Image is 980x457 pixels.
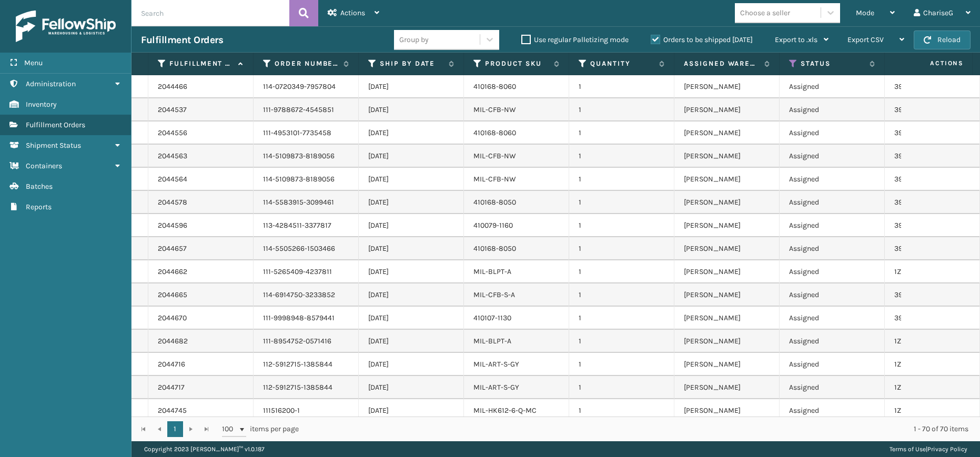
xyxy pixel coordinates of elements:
a: 392589289269 [894,128,946,137]
a: 1 [167,421,183,437]
a: 1ZH0R7060329781962 [894,360,967,369]
a: MIL-CFB-S-A [473,290,515,299]
span: Inventory [26,100,57,109]
a: 1ZH0R7060336504953 [894,337,969,346]
a: 1ZH0R7060330371787 [894,406,966,415]
span: Actions [897,55,970,72]
label: Quantity [590,59,654,68]
td: Assigned [780,191,885,214]
td: 111-9998948-8579441 [254,307,359,330]
td: 1 [569,283,674,307]
td: [PERSON_NAME] [674,121,780,145]
div: Group by [399,34,429,45]
label: Ship By Date [380,59,443,68]
a: 2044563 [158,151,187,161]
img: logo [16,11,116,42]
td: [PERSON_NAME] [674,330,780,353]
a: 2044716 [158,359,185,370]
td: 1 [569,237,674,260]
a: 392589577458 [894,151,945,160]
a: 2044665 [158,290,187,300]
a: MIL-ART-S-GY [473,360,519,369]
a: 2044578 [158,197,187,208]
td: 114-5505266-1503466 [254,237,359,260]
a: 410168-8060 [473,82,516,91]
a: 2044682 [158,336,188,347]
td: [PERSON_NAME] [674,353,780,376]
td: [DATE] [359,376,464,399]
td: [PERSON_NAME] [674,237,780,260]
td: Assigned [780,121,885,145]
td: Assigned [780,376,885,399]
td: [PERSON_NAME] [674,75,780,98]
a: Terms of Use [890,445,926,453]
td: [DATE] [359,145,464,168]
a: 392590125729 [894,221,943,230]
label: Product SKU [485,59,549,68]
td: [DATE] [359,399,464,422]
td: 111-8954752-0571416 [254,330,359,353]
span: Containers [26,161,62,170]
span: Batches [26,182,53,191]
a: 410079-1160 [473,221,513,230]
a: MIL-HK612-6-Q-MC [473,406,537,415]
td: [DATE] [359,260,464,283]
a: 392588151082 [894,105,943,114]
a: 410107-1130 [473,313,511,322]
a: 392589582608 [894,175,946,184]
td: [DATE] [359,353,464,376]
td: Assigned [780,260,885,283]
td: Assigned [780,283,885,307]
div: | [890,441,967,457]
a: 2044466 [158,82,187,92]
td: 1 [569,214,674,237]
span: Administration [26,79,76,88]
td: [PERSON_NAME] [674,260,780,283]
h3: Fulfillment Orders [141,34,223,46]
td: [PERSON_NAME] [674,168,780,191]
span: Shipment Status [26,141,81,150]
td: 1 [569,399,674,422]
div: 1 - 70 of 70 items [314,424,968,434]
td: 111-9788672-4545851 [254,98,359,121]
td: [PERSON_NAME] [674,283,780,307]
a: 2044657 [158,243,187,254]
span: Fulfillment Orders [26,120,85,129]
a: 2044537 [158,105,187,115]
a: MIL-CFB-NW [473,151,516,160]
td: 1 [569,98,674,121]
td: Assigned [780,237,885,260]
button: Reload [914,31,971,49]
a: 1ZH0R7060317513818 [894,267,965,276]
label: Fulfillment Order Id [169,59,233,68]
div: Choose a seller [740,7,790,18]
a: 392592418875 [894,290,944,299]
td: [PERSON_NAME] [674,98,780,121]
a: 2044556 [158,128,187,138]
td: 1 [569,376,674,399]
td: [DATE] [359,283,464,307]
td: Assigned [780,399,885,422]
td: 112-5912715-1385844 [254,353,359,376]
a: 410168-8060 [473,128,516,137]
td: 1 [569,168,674,191]
span: Export CSV [847,35,884,44]
td: Assigned [780,98,885,121]
td: [PERSON_NAME] [674,399,780,422]
td: 111516200-1 [254,399,359,422]
td: Assigned [780,353,885,376]
label: Order Number [275,59,338,68]
td: 114-0720349-7957804 [254,75,359,98]
a: 410168-8050 [473,244,516,253]
td: 1 [569,191,674,214]
a: MIL-BLPT-A [473,267,511,276]
a: 2044717 [158,382,185,393]
span: Actions [340,8,365,17]
a: 392592432114 [894,313,942,322]
a: 2044670 [158,313,187,323]
label: Assigned Warehouse [684,59,759,68]
td: [PERSON_NAME] [674,376,780,399]
td: 114-5109873-8189056 [254,168,359,191]
label: Use regular Palletizing mode [521,35,629,44]
td: 112-5912715-1385844 [254,376,359,399]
